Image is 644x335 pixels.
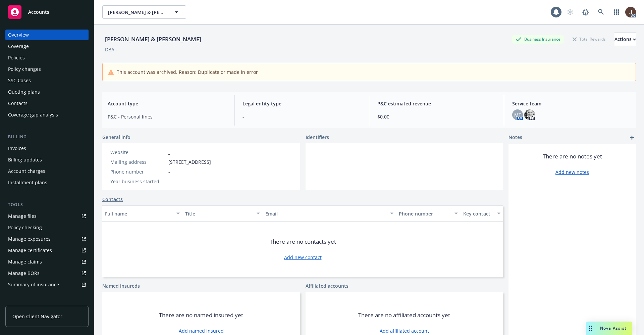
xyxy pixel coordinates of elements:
a: Manage exposures [5,234,89,244]
span: There are no notes yet [543,152,602,160]
button: Title [182,205,263,222]
span: P&C - Personal lines [108,113,226,120]
span: Nova Assist [600,325,627,331]
button: Key contact [461,205,503,222]
div: Summary of insurance [8,279,59,290]
button: Email [263,205,396,222]
div: Website [110,149,166,156]
a: Start snowing [563,5,577,19]
div: SSC Cases [8,75,31,86]
a: Search [594,5,608,19]
div: Drag to move [586,322,595,335]
div: Coverage [8,41,29,52]
span: - [243,113,361,120]
a: Add new contact [284,254,322,261]
div: Account charges [8,166,45,177]
div: Year business started [110,178,166,185]
span: Account type [108,100,226,107]
span: MT [514,111,521,118]
div: Actions [614,33,636,46]
span: Accounts [28,9,49,15]
a: - [168,149,170,155]
span: - [168,178,170,185]
a: add [628,134,636,142]
div: Tools [5,201,89,208]
div: Key contact [463,210,493,217]
span: [STREET_ADDRESS] [168,158,211,165]
div: [PERSON_NAME] & [PERSON_NAME] [102,35,204,44]
a: Quoting plans [5,87,89,97]
span: P&C estimated revenue [377,100,496,107]
div: Policy changes [8,64,41,75]
div: Manage BORs [8,268,40,279]
a: Add named insured [179,327,224,334]
a: Overview [5,30,89,40]
a: Summary of insurance [5,279,89,290]
div: Phone number [110,168,166,175]
a: Manage files [5,211,89,222]
span: There are no named insured yet [159,311,243,319]
a: Accounts [5,3,89,21]
button: Actions [614,33,636,46]
span: Legal entity type [243,100,361,107]
span: There are no affiliated accounts yet [358,311,450,319]
a: Invoices [5,143,89,154]
span: Notes [508,134,522,142]
span: There are no contacts yet [270,238,336,246]
span: General info [102,134,130,141]
a: Account charges [5,166,89,177]
a: Report a Bug [579,5,592,19]
span: Identifiers [306,134,329,141]
a: Add affiliated account [380,327,429,334]
div: Installment plans [8,177,47,188]
div: Invoices [8,143,26,154]
div: Email [265,210,386,217]
span: Service team [512,100,631,107]
a: Contacts [102,196,123,203]
div: Overview [8,30,29,40]
div: Mailing address [110,158,166,165]
a: Switch app [610,5,623,19]
div: Billing updates [8,154,42,165]
img: photo [524,109,535,120]
div: Title [185,210,253,217]
div: Policy checking [8,222,42,233]
div: Total Rewards [569,35,609,43]
img: photo [625,7,636,17]
span: [PERSON_NAME] & [PERSON_NAME] [108,9,166,16]
div: Quoting plans [8,87,40,97]
a: Manage claims [5,256,89,267]
div: Manage certificates [8,245,52,256]
a: Named insureds [102,282,140,289]
a: Contacts [5,98,89,109]
span: $0.00 [377,113,496,120]
a: Policies [5,52,89,63]
a: Policy changes [5,64,89,75]
div: DBA: - [105,46,117,53]
div: Manage claims [8,256,42,267]
div: Contacts [8,98,28,109]
div: Policies [8,52,25,63]
a: Add new notes [555,169,589,176]
a: Coverage gap analysis [5,109,89,120]
div: Full name [105,210,172,217]
span: This account was archived. Reason: Duplicate or made in error [117,68,258,76]
span: Open Client Navigator [12,313,62,320]
div: Billing [5,134,89,140]
a: Coverage [5,41,89,52]
div: Manage exposures [8,234,51,244]
button: Nova Assist [586,322,632,335]
button: [PERSON_NAME] & [PERSON_NAME] [102,5,186,19]
a: Manage certificates [5,245,89,256]
a: SSC Cases [5,75,89,86]
div: Business Insurance [512,35,564,43]
div: Manage files [8,211,37,222]
a: Policy checking [5,222,89,233]
a: Manage BORs [5,268,89,279]
div: Phone number [399,210,450,217]
span: - [168,168,170,175]
a: Billing updates [5,154,89,165]
a: Installment plans [5,177,89,188]
button: Full name [102,205,182,222]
